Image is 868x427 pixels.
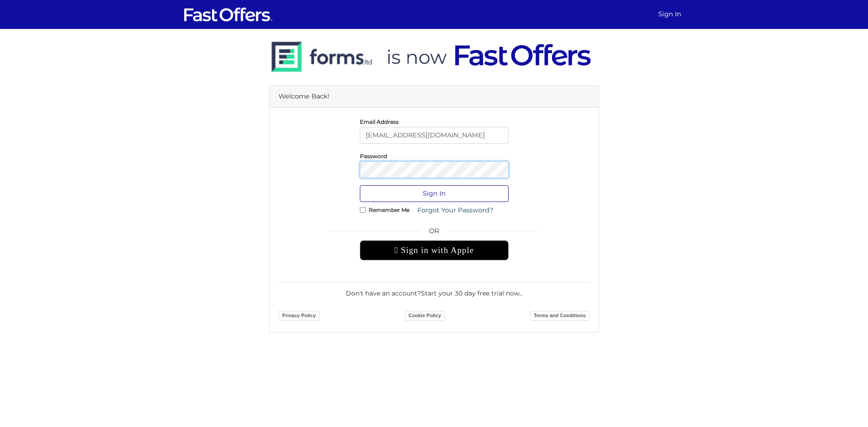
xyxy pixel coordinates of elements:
[360,155,387,157] label: Password
[269,86,599,108] div: Welcome Back!
[421,289,521,297] a: Start your 30 day free trial now.
[530,311,590,321] a: Terms and Conditions
[360,240,509,260] div: Sign in with Apple
[411,202,499,219] a: Forgot Your Password?
[405,311,445,321] a: Cookie Policy
[655,5,685,23] a: Sign In
[360,185,509,202] button: Sign In
[278,311,320,321] a: Privacy Policy
[360,121,399,123] label: Email Address
[369,209,410,211] label: Remember Me
[360,127,509,144] input: E-Mail
[278,282,590,298] div: Don't have an account? .
[360,226,509,240] span: OR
